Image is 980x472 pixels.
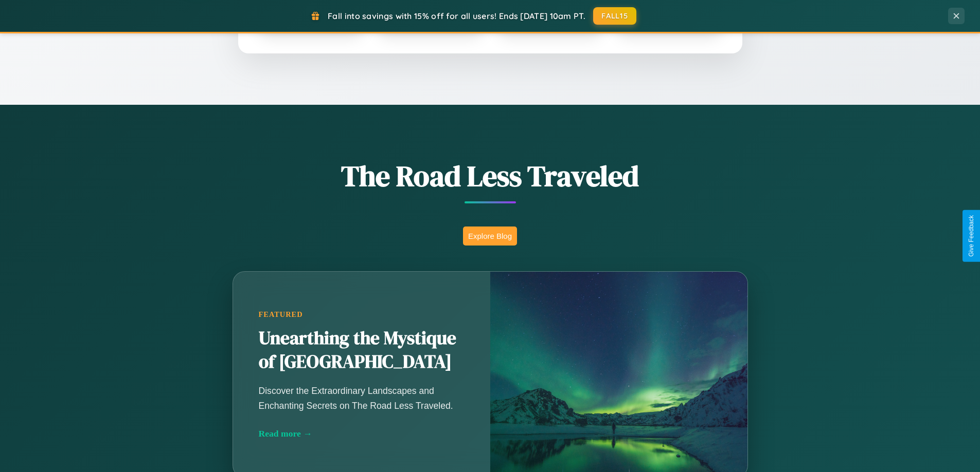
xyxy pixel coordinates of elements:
h2: Unearthing the Mystique of [GEOGRAPHIC_DATA] [259,327,465,374]
p: Discover the Extraordinary Landscapes and Enchanting Secrets on The Road Less Traveled. [259,384,465,412]
h1: The Road Less Traveled [182,156,799,196]
button: Explore Blog [463,226,517,246]
div: Read more → [259,428,465,439]
div: Featured [259,310,465,319]
span: Fall into savings with 15% off for all users! Ends [DATE] 10am PT. [328,11,585,21]
div: Give Feedback [968,215,975,257]
button: FALL15 [593,7,636,25]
